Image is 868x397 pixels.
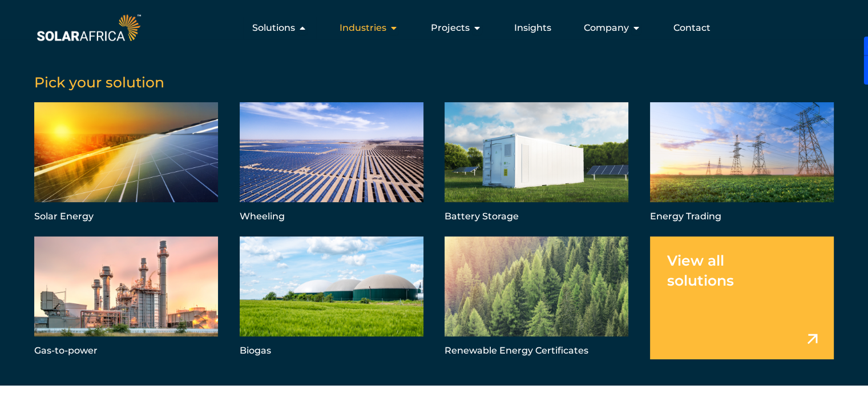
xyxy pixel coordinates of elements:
[673,21,710,35] a: Contact
[650,236,834,359] a: View all solutions
[584,21,629,35] span: Company
[34,74,834,91] h5: Pick your solution
[143,17,720,39] div: Menu Toggle
[340,21,386,35] span: Industries
[431,21,470,35] span: Projects
[34,102,218,225] a: Solar Energy
[143,17,720,39] nav: Menu
[252,21,295,35] span: Solutions
[514,21,551,35] a: Insights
